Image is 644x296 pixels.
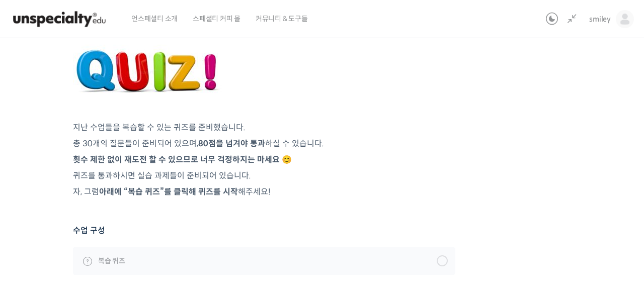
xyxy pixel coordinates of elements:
[73,185,455,199] p: 자, 그럼 해주세요!
[589,15,611,24] span: smiley
[73,169,455,182] p: 퀴즈를 통과하시면 실습 과제들이 준비되어 있습니다.
[92,228,104,236] span: 대화
[98,255,125,266] span: 복습 퀴즈
[73,137,455,150] p: 총 30개의 질문들이 준비되어 있으며, 하실 수 있습니다.
[130,213,193,238] a: 설정
[73,247,455,274] a: 복습 퀴즈
[155,228,168,236] span: 설정
[73,224,105,237] span: 수업 구성
[66,213,130,238] a: 대화
[32,228,38,236] span: 홈
[99,186,238,197] strong: 아래에 “복습 퀴즈”를 클릭해 퀴즈를 시작
[3,213,66,238] a: 홈
[73,154,292,165] strong: 횟수 제한 없이 재도전 할 수 있으므로 너무 걱정하지는 마세요 😊
[73,121,455,134] p: 지난 수업들을 복습할 수 있는 퀴즈를 준비했습니다.
[198,138,265,149] strong: 80점을 넘겨야 통과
